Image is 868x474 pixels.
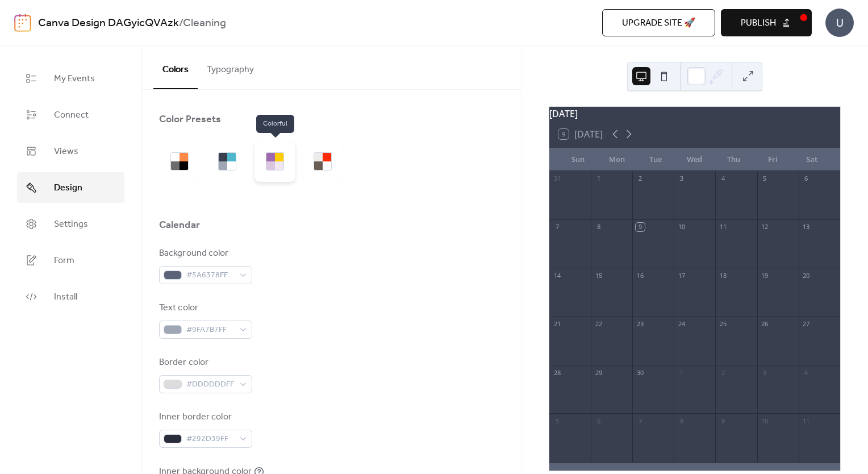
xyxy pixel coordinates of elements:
div: 3 [761,368,769,377]
div: 28 [553,368,561,377]
span: Colorful [256,115,294,133]
div: 26 [761,320,769,329]
span: #5A6378FF [186,269,234,282]
div: 22 [594,320,603,329]
div: 18 [719,271,727,280]
div: 10 [761,417,769,425]
div: 11 [719,223,727,231]
div: 9 [636,223,644,231]
button: Colors [153,46,198,89]
div: Thu [714,148,753,171]
div: 19 [761,271,769,280]
div: 27 [802,320,811,329]
div: 12 [761,223,769,231]
b: / [179,13,183,34]
div: Fri [753,148,792,171]
div: [DATE] [549,107,840,120]
div: 8 [594,223,603,231]
div: 3 [677,174,686,183]
div: Calendar [159,218,200,232]
div: 20 [802,271,811,280]
a: Install [17,281,124,312]
div: Sun [558,148,598,171]
a: My Events [17,63,124,94]
button: Typography [198,46,263,88]
div: 7 [636,417,644,425]
div: 1 [594,174,603,183]
a: Canva Design DAGyicQVAzk [38,13,179,34]
span: Connect [54,109,89,122]
div: 9 [719,417,727,425]
div: 5 [553,417,561,425]
span: Settings [54,218,88,231]
div: Mon [597,148,636,171]
div: 11 [802,417,811,425]
div: U [825,9,854,37]
div: Inner border color [159,410,250,424]
div: 4 [802,368,811,377]
span: #292D39FF [186,433,234,446]
div: 29 [594,368,603,377]
div: 2 [719,368,727,377]
span: Install [54,290,77,304]
span: My Events [54,72,95,86]
div: 10 [677,223,686,231]
a: Design [17,172,124,203]
span: Upgrade site 🚀 [622,16,695,30]
div: 5 [761,174,769,183]
span: Views [54,145,78,159]
img: logo [14,14,31,32]
span: #DDDDDDFF [186,378,234,392]
div: 25 [719,320,727,329]
div: Color Presets [159,113,221,126]
div: 6 [802,174,811,183]
b: Cleaning [183,13,226,34]
div: 2 [636,174,644,183]
div: 1 [677,368,686,377]
div: 13 [802,223,811,231]
button: Upgrade site 🚀 [602,9,715,36]
div: Border color [159,356,250,369]
div: 15 [594,271,603,280]
div: Background color [159,247,250,260]
div: 14 [553,271,561,280]
div: 4 [719,174,727,183]
span: Form [54,254,74,268]
span: Publish [741,16,776,30]
a: Form [17,245,124,276]
span: #9FA7B7FF [186,323,234,337]
div: Text color [159,301,250,315]
div: 30 [636,368,644,377]
div: 21 [553,320,561,329]
a: Settings [17,209,124,239]
div: 16 [636,271,644,280]
button: Publish [721,9,812,36]
div: Tue [636,148,675,171]
a: Connect [17,99,124,130]
div: Wed [675,148,715,171]
a: Views [17,136,124,167]
div: 8 [677,417,686,425]
div: 23 [636,320,644,329]
div: Sat [792,148,831,171]
div: 6 [594,417,603,425]
span: Design [54,181,82,195]
div: 17 [677,271,686,280]
div: 7 [553,223,561,231]
div: 24 [677,320,686,329]
div: 31 [553,174,561,183]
